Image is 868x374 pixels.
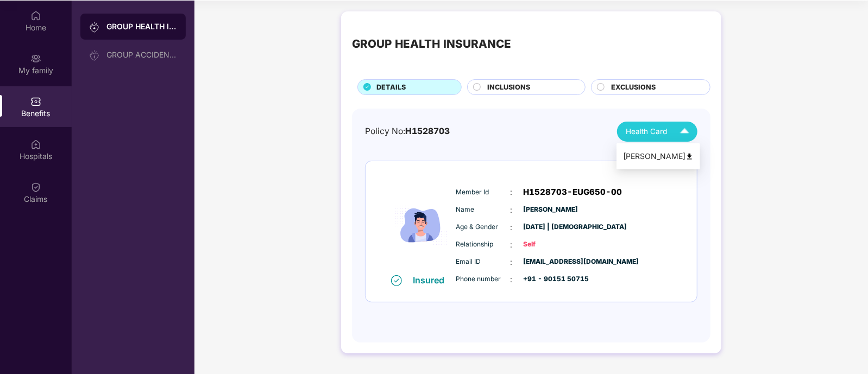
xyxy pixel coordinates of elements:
span: Phone number [456,274,511,284]
img: svg+xml;base64,PHN2ZyB4bWxucz0iaHR0cDovL3d3dy53My5vcmcvMjAwMC9zdmciIHdpZHRoPSIxNiIgaGVpZ2h0PSIxNi... [391,275,402,286]
span: Health Card [626,126,667,137]
img: svg+xml;base64,PHN2ZyBpZD0iQ2xhaW0iIHhtbG5zPSJodHRwOi8vd3d3LnczLm9yZy8yMDAwL3N2ZyIgd2lkdGg9IjIwIi... [30,182,41,193]
img: svg+xml;base64,PHN2ZyBpZD0iQmVuZWZpdHMiIHhtbG5zPSJodHRwOi8vd3d3LnczLm9yZy8yMDAwL3N2ZyIgd2lkdGg9Ij... [30,96,41,107]
span: Email ID [456,257,511,267]
span: [EMAIL_ADDRESS][DOMAIN_NAME] [524,257,578,267]
img: svg+xml;base64,PHN2ZyB4bWxucz0iaHR0cDovL3d3dy53My5vcmcvMjAwMC9zdmciIHdpZHRoPSI0OCIgaGVpZ2h0PSI0OC... [685,153,694,161]
span: INCLUSIONS [488,82,531,93]
div: Insured [413,275,451,286]
span: EXCLUSIONS [611,82,656,93]
span: Self [524,239,578,250]
span: H1528703 [405,126,450,136]
span: DETAILS [376,82,406,93]
div: GROUP HEALTH INSURANCE [106,21,177,32]
img: svg+xml;base64,PHN2ZyBpZD0iSG9zcGl0YWxzIiB4bWxucz0iaHR0cDovL3d3dy53My5vcmcvMjAwMC9zdmciIHdpZHRoPS... [30,139,41,150]
span: Name [456,205,511,215]
span: [DATE] | [DEMOGRAPHIC_DATA] [524,222,578,232]
div: Policy No: [365,125,450,138]
span: +91 - 90151 50715 [524,274,578,284]
button: Health Card [617,122,697,142]
span: : [511,204,513,216]
span: : [511,186,513,198]
span: : [511,274,513,286]
span: : [511,256,513,268]
div: [PERSON_NAME] [623,150,694,162]
span: : [511,239,513,251]
span: : [511,221,513,233]
img: Icuh8uwCUCF+XjCZyLQsAKiDCM9HiE6CMYmKQaPGkZKaA32CAAACiQcFBJY0IsAAAAASUVORK5CYII= [675,122,694,141]
span: [PERSON_NAME] [524,205,578,215]
img: svg+xml;base64,PHN2ZyBpZD0iSG9tZSIgeG1sbnM9Imh0dHA6Ly93d3cudzMub3JnLzIwMDAvc3ZnIiB3aWR0aD0iMjAiIG... [30,10,41,21]
img: svg+xml;base64,PHN2ZyB3aWR0aD0iMjAiIGhlaWdodD0iMjAiIHZpZXdCb3g9IjAgMCAyMCAyMCIgZmlsbD0ibm9uZSIgeG... [89,50,100,61]
span: Age & Gender [456,222,511,232]
span: Relationship [456,239,511,250]
div: GROUP HEALTH INSURANCE [352,35,511,53]
img: svg+xml;base64,PHN2ZyB3aWR0aD0iMjAiIGhlaWdodD0iMjAiIHZpZXdCb3g9IjAgMCAyMCAyMCIgZmlsbD0ibm9uZSIgeG... [30,53,41,64]
span: H1528703-EUG650-00 [524,186,622,199]
div: GROUP ACCIDENTAL INSURANCE [106,50,177,59]
span: Member Id [456,187,511,198]
img: icon [388,176,454,274]
img: svg+xml;base64,PHN2ZyB3aWR0aD0iMjAiIGhlaWdodD0iMjAiIHZpZXdCb3g9IjAgMCAyMCAyMCIgZmlsbD0ibm9uZSIgeG... [89,22,100,33]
